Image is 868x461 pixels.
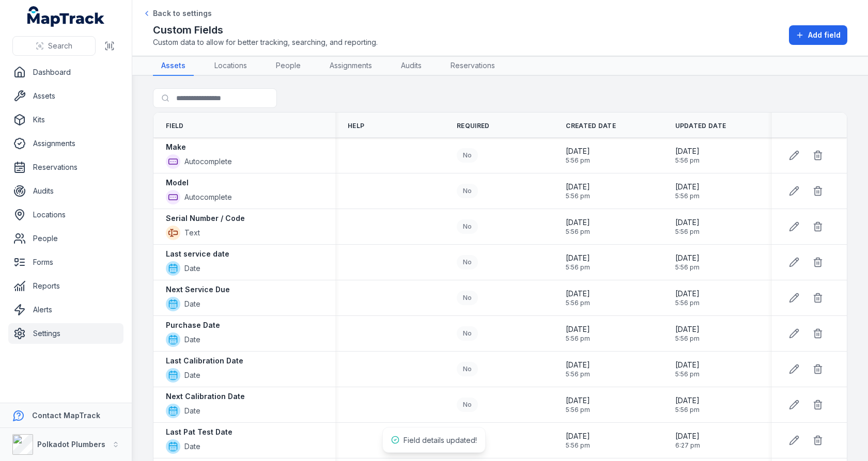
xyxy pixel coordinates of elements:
span: [DATE] [675,360,700,370]
span: Date [184,406,200,416]
span: 5:56 pm [566,299,590,307]
a: Assignments [8,133,123,154]
span: 5:56 pm [566,406,590,414]
a: Alerts [8,299,123,320]
span: 5:56 pm [566,441,590,450]
a: Assets [153,56,194,76]
a: MapTrack [27,6,105,27]
div: No [457,326,478,341]
strong: Make [166,142,186,152]
span: [DATE] [566,217,590,228]
span: 5:56 pm [566,263,590,272]
span: [DATE] [675,324,700,335]
span: Required [457,122,489,130]
strong: Serial Number / Code [166,213,245,224]
time: 02/09/2025, 5:56:14 pm [566,182,590,200]
time: 02/09/2025, 5:56:14 pm [675,289,700,307]
span: [DATE] [566,289,590,299]
strong: Polkadot Plumbers [37,440,105,449]
div: No [457,398,478,412]
strong: Model [166,178,189,188]
a: Locations [8,204,123,225]
h2: Custom Fields [153,23,378,37]
a: Assets [8,86,123,106]
span: Date [184,263,200,274]
span: [DATE] [675,146,700,156]
span: 5:56 pm [675,263,700,272]
a: Reservations [442,56,503,76]
span: Date [184,370,200,380]
span: 5:56 pm [675,228,700,236]
button: Search [12,36,96,56]
span: Search [48,41,72,51]
time: 02/09/2025, 5:56:14 pm [566,324,590,343]
span: 5:56 pm [566,228,590,236]
span: Add field [808,30,841,40]
a: Dashboard [8,62,123,83]
span: Created Date [566,122,616,130]
div: No [457,362,478,376]
a: Audits [8,181,123,201]
span: Date [184,335,200,345]
span: [DATE] [675,217,700,228]
span: Field details updated! [404,436,477,444]
span: [DATE] [675,253,700,263]
div: No [457,291,478,305]
a: Settings [8,323,123,344]
span: [DATE] [675,431,700,441]
span: 6:27 pm [675,441,700,450]
time: 02/09/2025, 5:56:14 pm [566,395,590,414]
strong: Purchase Date [166,320,220,330]
a: Assignments [321,56,380,76]
div: No [457,148,478,163]
strong: Last Pat Test Date [166,427,233,437]
span: Date [184,299,200,309]
strong: Last service date [166,249,229,259]
a: People [8,228,123,249]
span: 5:56 pm [675,406,700,414]
span: Autocomplete [184,192,232,202]
a: Back to settings [143,8,212,19]
time: 02/09/2025, 5:56:14 pm [566,217,590,236]
span: Autocomplete [184,156,232,167]
a: Kits [8,109,123,130]
span: Back to settings [153,8,212,19]
span: Updated Date [675,122,726,130]
span: 5:56 pm [675,335,700,343]
time: 02/09/2025, 5:56:14 pm [675,217,700,236]
span: [DATE] [566,253,590,263]
button: Add field [789,25,847,45]
a: Forms [8,252,123,273]
span: 5:56 pm [675,156,700,165]
time: 02/09/2025, 5:56:14 pm [566,146,590,165]
strong: Next Service Due [166,284,230,295]
div: No [457,219,478,234]
a: Reports [8,276,123,296]
span: 5:56 pm [566,192,590,200]
a: Audits [393,56,430,76]
span: 5:56 pm [675,370,700,378]
strong: Last Calibration Date [166,356,243,366]
span: [DATE] [566,431,590,441]
div: No [457,184,478,198]
span: 5:56 pm [566,370,590,378]
time: 02/09/2025, 6:27:03 pm [675,431,700,450]
time: 02/09/2025, 5:56:14 pm [566,253,590,272]
span: [DATE] [675,395,700,406]
a: People [268,56,309,76]
a: Locations [206,56,255,76]
span: [DATE] [566,395,590,406]
span: Field [166,122,184,130]
span: 5:56 pm [566,156,590,165]
span: 5:56 pm [566,335,590,343]
span: [DATE] [566,360,590,370]
time: 02/09/2025, 5:56:14 pm [675,324,700,343]
time: 02/09/2025, 5:56:14 pm [675,395,700,414]
div: No [457,255,478,269]
span: Date [184,441,200,452]
span: Text [184,228,200,238]
time: 02/09/2025, 5:56:14 pm [675,360,700,378]
span: [DATE] [566,146,590,156]
time: 02/09/2025, 5:56:14 pm [566,431,590,450]
a: Reservations [8,157,123,178]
